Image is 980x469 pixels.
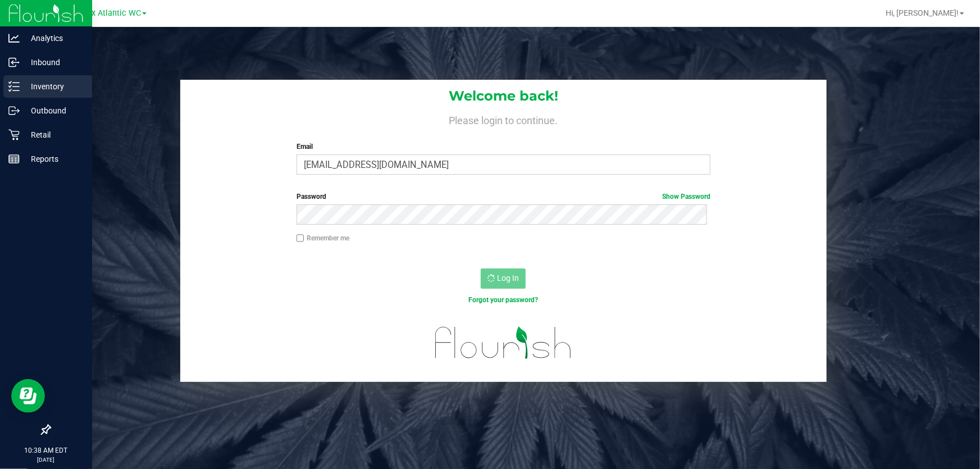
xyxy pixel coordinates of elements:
[5,445,87,456] p: 10:38 AM EDT
[468,296,538,304] a: Forgot your password?
[83,8,141,18] span: Jax Atlantic WC
[20,152,87,166] p: Reports
[20,56,87,69] p: Inbound
[5,456,87,464] p: [DATE]
[481,268,526,289] button: Log In
[20,128,87,142] p: Retail
[297,193,326,201] span: Password
[886,8,959,17] span: Hi, [PERSON_NAME]!
[180,112,827,126] h4: Please login to continue.
[8,105,20,116] inline-svg: Outbound
[8,153,20,165] inline-svg: Reports
[423,317,585,369] img: flourish_logo.svg
[297,142,711,152] label: Email
[8,129,20,140] inline-svg: Retail
[297,233,349,243] label: Remember me
[8,57,20,68] inline-svg: Inbound
[20,31,87,45] p: Analytics
[662,193,710,201] a: Show Password
[297,234,304,242] input: Remember me
[20,104,87,117] p: Outbound
[8,81,20,92] inline-svg: Inventory
[180,89,827,103] h1: Welcome back!
[11,379,45,413] iframe: Resource center
[20,80,87,93] p: Inventory
[8,33,20,44] inline-svg: Analytics
[497,274,519,283] span: Log In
